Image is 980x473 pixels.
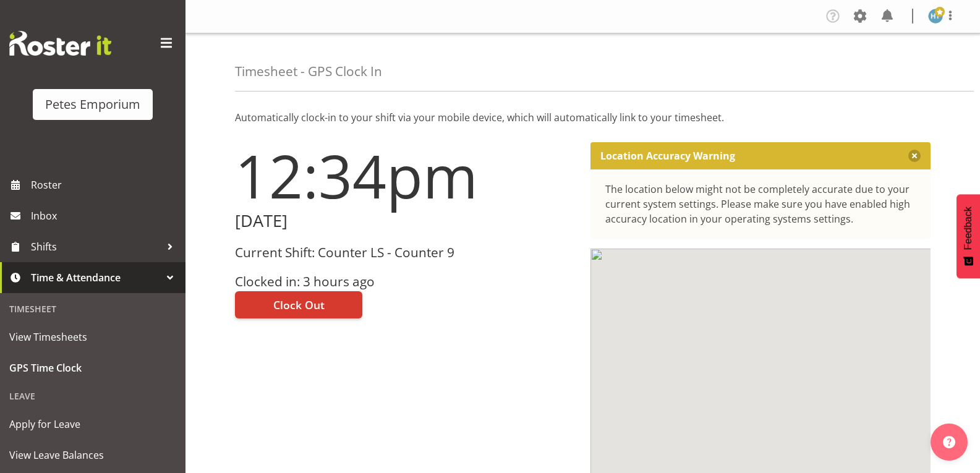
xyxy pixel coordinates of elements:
[3,296,182,322] div: Timesheet
[9,446,176,464] span: View Leave Balances
[235,142,576,209] h1: 12:34pm
[3,409,182,440] a: Apply for Leave
[31,207,179,225] span: Inbox
[235,110,931,125] p: Automatically clock-in to your shift via your mobile device, which will automatically link to you...
[943,436,955,448] img: help-xxl-2.png
[235,291,362,318] button: Clock Out
[3,440,182,471] a: View Leave Balances
[9,31,111,56] img: Rosterit website logo
[31,268,161,287] span: Time & Attendance
[235,275,576,289] h3: Clocked in: 3 hours ago
[908,150,921,162] button: Close message
[600,150,735,162] p: Location Accuracy Warning
[31,176,179,194] span: Roster
[957,194,980,278] button: Feedback - Show survey
[3,352,182,383] a: GPS Time Clock
[928,9,943,23] img: helena-tomlin701.jpg
[605,182,916,226] div: The location below might not be completely accurate due to your current system settings. Please m...
[45,95,140,114] div: Petes Emporium
[235,211,576,231] h2: [DATE]
[9,359,176,377] span: GPS Time Clock
[963,207,974,250] span: Feedback
[31,237,161,256] span: Shifts
[9,415,176,433] span: Apply for Leave
[273,297,325,313] span: Clock Out
[9,328,176,346] span: View Timesheets
[235,64,382,79] h4: Timesheet - GPS Clock In
[235,245,576,260] h3: Current Shift: Counter LS - Counter 9
[3,383,182,409] div: Leave
[3,322,182,352] a: View Timesheets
